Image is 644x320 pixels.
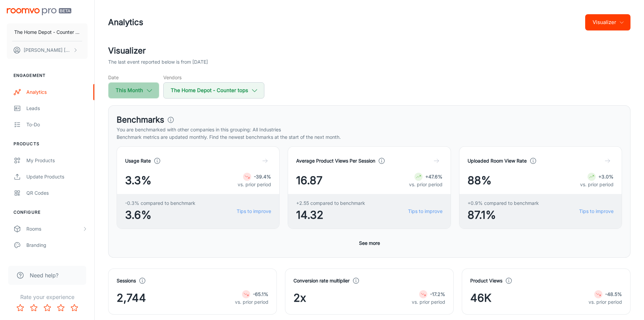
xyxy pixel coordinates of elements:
span: 2x [293,290,306,306]
strong: -39.4% [254,174,271,179]
p: vs. prior period [235,298,268,306]
p: The Home Depot - Counter tops [14,28,80,36]
span: 3.3% [125,172,151,189]
div: Leads [26,105,88,112]
p: vs. prior period [238,181,271,188]
div: QR Codes [26,189,88,197]
button: See more [356,237,383,249]
span: 2,744 [117,290,146,306]
div: Analytics [26,88,88,96]
a: Tips to improve [579,208,614,215]
strong: +3.0% [598,174,614,179]
span: 3.6% [125,207,195,223]
img: Roomvo PRO Beta [7,8,71,15]
h4: Average Product Views Per Session [296,157,375,165]
button: Rate 4 star [54,301,68,315]
h4: Product Views [470,277,502,284]
button: The Home Depot - Counter tops [163,82,264,99]
p: The last event reported below is from [DATE] [108,58,208,66]
h3: Benchmarks [117,114,164,126]
span: 46K [470,290,492,306]
strong: -17.2% [430,291,445,297]
button: This Month [108,82,159,99]
span: 88% [468,172,492,189]
p: You are benchmarked with other companies in this grouping: All Industries [117,126,622,133]
span: +2.55 compared to benchmark [296,199,365,207]
span: -0.3% compared to benchmark [125,199,195,207]
div: Texts [26,258,88,265]
div: To-do [26,121,88,128]
h2: Visualizer [108,45,630,57]
h5: Date [108,74,159,81]
p: vs. prior period [580,181,614,188]
strong: -65.1% [253,291,268,297]
p: vs. prior period [409,181,443,188]
h5: Vendors [163,74,264,81]
span: 87.1% [468,207,539,223]
div: Update Products [26,173,88,180]
h1: Analytics [108,16,143,28]
div: Branding [26,241,88,249]
p: vs. prior period [589,298,622,306]
button: Rate 3 star [41,301,54,315]
div: Rooms [26,225,82,233]
span: +0.9% compared to benchmark [468,199,539,207]
span: 14.32 [296,207,365,223]
button: [PERSON_NAME] [PERSON_NAME] [7,41,88,59]
strong: +47.6% [425,174,443,179]
button: Rate 5 star [68,301,81,315]
p: Rate your experience [5,293,89,301]
button: Rate 2 star [27,301,41,315]
h4: Conversion rate multiplier [293,277,350,284]
p: [PERSON_NAME] [PERSON_NAME] [24,46,71,54]
h4: Usage Rate [125,157,151,165]
strong: -48.5% [605,291,622,297]
a: Tips to improve [408,208,443,215]
h4: Sessions [117,277,136,284]
span: Need help? [30,271,58,279]
button: Visualizer [585,14,630,30]
button: Rate 1 star [14,301,27,315]
div: My Products [26,157,88,164]
h4: Uploaded Room View Rate [468,157,527,165]
button: The Home Depot - Counter tops [7,23,88,41]
p: vs. prior period [412,298,445,306]
span: 16.87 [296,172,323,189]
a: Tips to improve [237,208,271,215]
p: Benchmark metrics are updated monthly. Find the newest benchmarks at the start of the next month. [117,133,622,141]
